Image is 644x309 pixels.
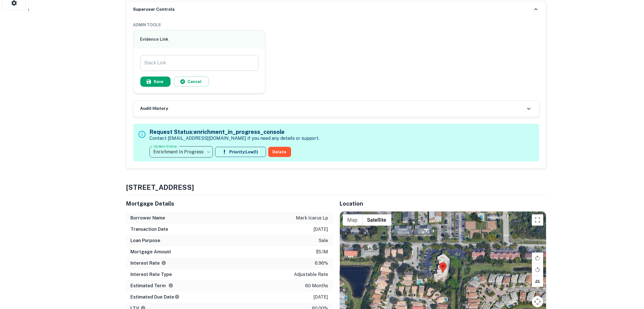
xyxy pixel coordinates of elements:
[150,135,320,142] p: Contact [EMAIL_ADDRESS][DOMAIN_NAME] if you need any details or support.
[140,77,171,87] button: Save
[268,147,291,157] button: Delete
[131,237,161,244] h6: Loan Purpose
[133,22,539,28] h6: ADMIN TOOLS
[150,144,213,160] div: Enrichment In Progress
[131,260,166,267] h6: Interest Rate
[126,182,546,192] h4: [STREET_ADDRESS]
[319,237,328,244] p: sale
[315,260,328,267] p: 6.96%
[168,283,173,288] svg: Term is based on a standard schedule for this type of loan.
[140,36,259,43] h6: Evidence Link
[343,214,363,226] button: Show street map
[140,105,168,112] h6: Audit History
[131,294,180,301] h6: Estimated Due Date
[154,144,177,149] label: Update Status
[314,226,328,233] p: [DATE]
[296,215,328,221] p: mark icarus lp
[363,214,391,226] button: Show satellite imagery
[131,215,165,221] h6: Borrower Name
[131,226,169,233] h6: Transaction Date
[305,282,328,289] p: 60 months
[316,249,328,255] p: $5.1m
[174,294,180,299] svg: Estimate is based on a standard schedule for this type of loan.
[161,260,166,266] svg: The interest rates displayed on the website are for informational purposes only and may be report...
[126,199,333,208] h5: Mortgage Details
[150,128,320,136] h5: Request Status: enrichment_in_progress_console
[340,199,546,208] h5: Location
[294,271,328,278] p: adjustable rate
[532,276,543,287] button: Tilt map
[532,296,543,307] button: Map camera controls
[133,6,175,13] h6: Superuser Controls
[532,264,543,275] button: Rotate map counterclockwise
[131,271,172,278] h6: Interest Rate Type
[215,147,266,157] button: Priority:Low(1)
[131,282,173,289] h6: Estimated Term
[532,253,543,264] button: Rotate map clockwise
[314,294,328,301] p: [DATE]
[532,214,543,226] button: Toggle fullscreen view
[174,77,209,87] button: Cancel
[616,264,644,291] iframe: Chat Widget
[131,249,171,255] h6: Mortgage Amount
